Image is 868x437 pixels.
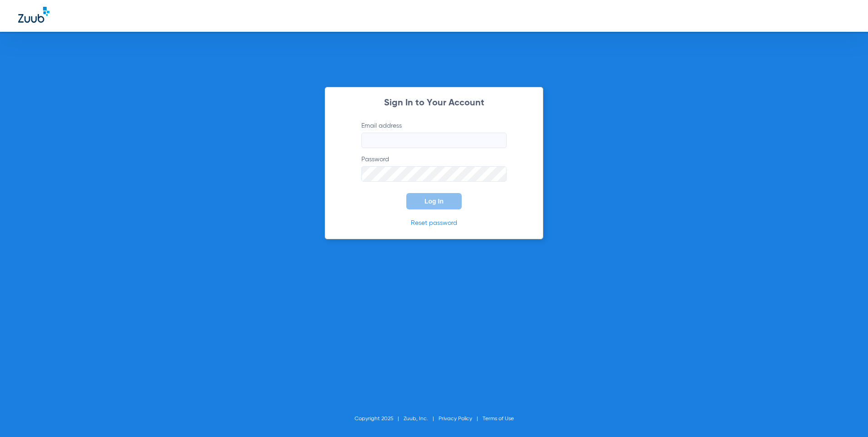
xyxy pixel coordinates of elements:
[18,7,49,23] img: Zuub Logo
[439,416,472,422] a: Privacy Policy
[348,99,520,108] h2: Sign In to Your Account
[361,121,507,148] label: Email address
[823,393,868,437] iframe: Chat Widget
[424,198,444,205] span: Log In
[404,414,439,423] li: Zuub, Inc.
[361,155,507,182] label: Password
[355,414,404,423] li: Copyright 2025
[361,166,507,182] input: Password
[411,220,457,226] a: Reset password
[406,193,462,209] button: Log In
[361,133,507,148] input: Email address
[483,416,514,422] a: Terms of Use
